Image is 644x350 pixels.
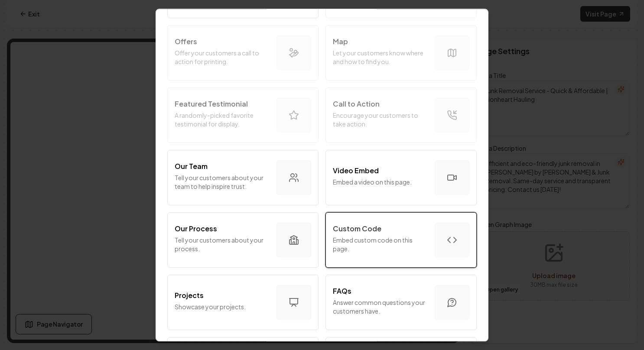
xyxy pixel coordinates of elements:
p: Video Embed [333,165,379,176]
p: Embed a video on this page. [333,178,428,186]
button: Our TeamTell your customers about your team to help inspire trust. [167,150,319,205]
p: Tell your customers about your process. [175,236,270,253]
p: Embed custom code on this page. [333,236,428,253]
button: ProjectsShowcase your projects. [167,275,319,330]
p: Our Process [175,224,217,234]
p: FAQs [333,286,351,296]
p: Answer common questions your customers have. [333,298,428,315]
p: Showcase your projects. [175,302,270,311]
button: Video EmbedEmbed a video on this page. [325,150,477,205]
button: FAQsAnswer common questions your customers have. [325,275,477,330]
button: Custom CodeEmbed custom code on this page. [325,212,477,268]
p: Our Team [175,161,208,172]
p: Projects [175,290,204,301]
button: Our ProcessTell your customers about your process. [167,212,319,268]
p: Tell your customers about your team to help inspire trust. [175,173,270,191]
p: Custom Code [333,224,381,234]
